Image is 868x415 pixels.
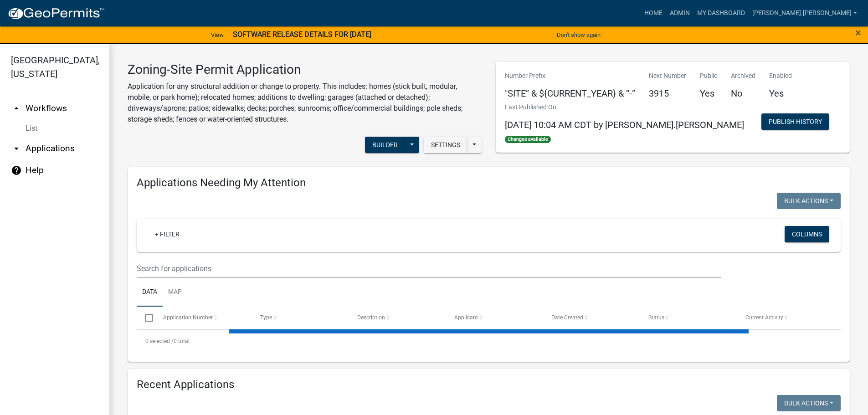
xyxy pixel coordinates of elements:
p: Archived [731,71,755,81]
strong: SOFTWARE RELEASE DETAILS FOR [DATE] [233,30,371,39]
button: Don't show again [553,27,604,42]
p: Last Published On [505,102,744,112]
a: Data [137,278,163,307]
i: help [11,165,22,176]
div: 0 total [137,330,841,353]
p: Public [700,71,717,81]
datatable-header-cell: Applicant [446,307,543,328]
button: Bulk Actions [777,395,841,411]
span: × [855,26,861,39]
i: arrow_drop_up [11,103,22,114]
span: Description [357,314,385,321]
a: Map [163,278,187,307]
span: [DATE] 10:04 AM CDT by [PERSON_NAME].[PERSON_NAME] [505,119,744,130]
datatable-header-cell: Date Created [543,307,640,328]
datatable-header-cell: Description [349,307,446,328]
datatable-header-cell: Type [251,307,348,328]
a: + Filter [148,226,187,242]
h5: 3915 [649,88,686,99]
p: Number Prefix [505,71,635,81]
datatable-header-cell: Application Number [154,307,251,328]
p: Enabled [769,71,792,81]
span: Applicant [454,314,478,321]
h5: Yes [769,88,792,99]
a: [PERSON_NAME].[PERSON_NAME] [749,5,861,22]
button: Publish History [761,113,829,130]
span: Application Number [163,314,213,321]
button: Builder [365,137,405,153]
a: View [207,27,227,42]
h5: No [731,88,755,99]
button: Columns [785,226,829,242]
h4: Recent Applications [137,378,841,391]
span: Status [648,314,664,321]
h4: Applications Needing My Attention [137,176,841,190]
i: arrow_drop_down [11,143,22,154]
p: Application for any structural addition or change to property. This includes: homes (stick built,... [128,81,482,125]
wm-modal-confirm: Workflow Publish History [761,118,829,126]
span: Type [260,314,272,321]
button: Close [855,27,861,38]
span: 0 selected / [145,338,174,344]
a: My Dashboard [693,5,749,22]
h3: Zoning-Site Permit Application [128,62,482,77]
p: Next Number [649,71,686,81]
span: Changes available [505,136,551,143]
datatable-header-cell: Status [640,307,737,328]
a: Admin [666,5,693,22]
datatable-header-cell: Current Activity [737,307,834,328]
datatable-header-cell: Select [137,307,154,328]
a: Home [641,5,666,22]
span: Date Created [551,314,583,321]
input: Search for applications [137,259,721,278]
h5: "SITE” & ${CURRENT_YEAR} & “-” [505,88,635,99]
span: Current Activity [745,314,783,321]
button: Bulk Actions [777,193,841,209]
button: Settings [424,137,467,153]
h5: Yes [700,88,717,99]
